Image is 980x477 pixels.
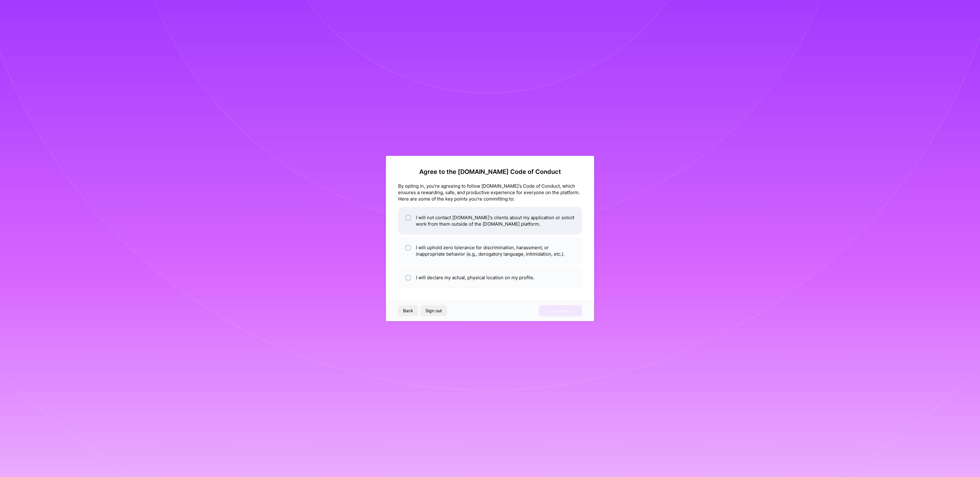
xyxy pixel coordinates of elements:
[425,308,442,314] span: Sign out
[398,183,582,202] div: By opting in, you're agreeing to follow [DOMAIN_NAME]'s Code of Conduct, which ensures a rewardin...
[398,237,582,265] li: I will uphold zero tolerance for discrimination, harassment, or inappropriate behavior (e.g., der...
[403,308,413,314] span: Back
[398,267,582,288] li: I will declare my actual, physical location on my profile.
[398,207,582,235] li: I will not contact [DOMAIN_NAME]'s clients about my application or solicit work from them outside...
[398,305,418,316] button: Back
[398,168,582,175] h2: Agree to the [DOMAIN_NAME] Code of Conduct
[420,305,447,316] button: Sign out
